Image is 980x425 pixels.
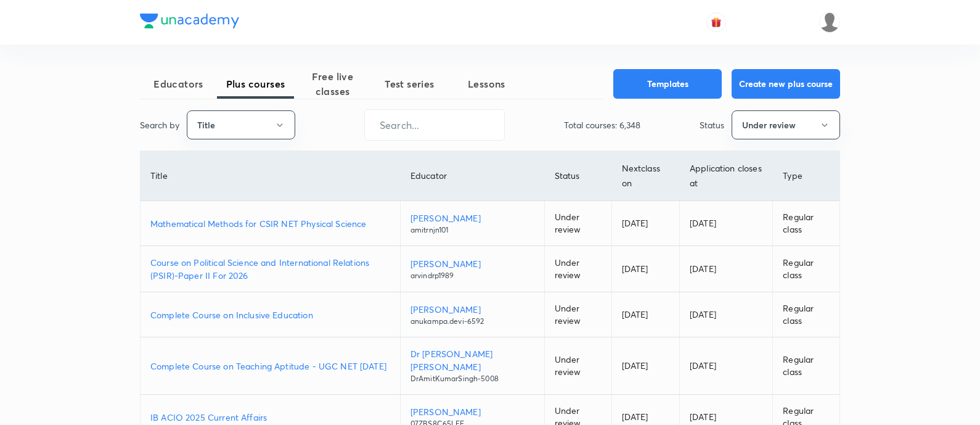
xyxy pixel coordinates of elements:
td: [DATE] [611,246,679,292]
a: Complete Course on Teaching Aptitude - UGC NET [DATE] [150,360,390,373]
td: [DATE] [680,246,773,292]
button: Under review [732,110,840,139]
p: arvindrp1989 [410,270,534,281]
a: Course on Political Science and International Relations (PSIR)-Paper II For 2026 [150,256,390,282]
button: Templates [613,69,722,99]
td: Regular class [773,337,839,395]
td: [DATE] [680,337,773,395]
a: Mathematical Methods for CSIR NET Physical Science [150,217,390,230]
a: [PERSON_NAME]arvindrp1989 [410,257,534,281]
span: Free live classes [294,69,371,99]
td: Under review [544,246,611,292]
button: Create new plus course [732,69,840,99]
p: DrAmitKumarSingh-5008 [410,373,534,384]
p: anukampa.devi-6592 [410,316,534,327]
a: [PERSON_NAME]amitrnjn101 [410,212,534,236]
th: Type [773,151,839,201]
td: [DATE] [611,201,679,246]
th: Status [544,151,611,201]
p: Status [700,118,724,131]
td: [DATE] [680,201,773,246]
th: Title [141,151,400,201]
img: avatar [711,17,722,28]
th: Educator [400,151,544,201]
a: [PERSON_NAME]anukampa.devi-6592 [410,303,534,327]
span: Plus courses [217,76,294,91]
td: Regular class [773,201,839,246]
td: [DATE] [611,292,679,337]
td: [DATE] [611,337,679,395]
th: Next class on [611,151,679,201]
button: Title [187,110,295,139]
a: Company Logo [140,14,239,31]
td: Under review [544,292,611,337]
p: Dr [PERSON_NAME] [PERSON_NAME] [410,347,534,373]
td: Under review [544,201,611,246]
p: [PERSON_NAME] [410,405,534,418]
span: Test series [371,76,448,91]
a: IB ACIO 2025 Current Affairs [150,411,390,424]
a: Complete Course on Inclusive Education [150,308,390,321]
img: nikita patil [819,12,840,33]
p: amitrnjn101 [410,225,534,236]
span: Educators [140,76,217,91]
p: [PERSON_NAME] [410,212,534,225]
td: [DATE] [680,292,773,337]
td: Under review [544,337,611,395]
input: Search... [365,109,504,141]
td: Regular class [773,292,839,337]
p: Total courses: 6,348 [564,118,640,131]
p: Search by [140,118,179,131]
td: Regular class [773,246,839,292]
span: Lessons [448,76,525,91]
p: [PERSON_NAME] [410,257,534,270]
a: Dr [PERSON_NAME] [PERSON_NAME]DrAmitKumarSingh-5008 [410,347,534,384]
th: Application closes at [680,151,773,201]
button: avatar [706,12,726,32]
img: Company Logo [140,14,239,28]
p: [PERSON_NAME] [410,303,534,316]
